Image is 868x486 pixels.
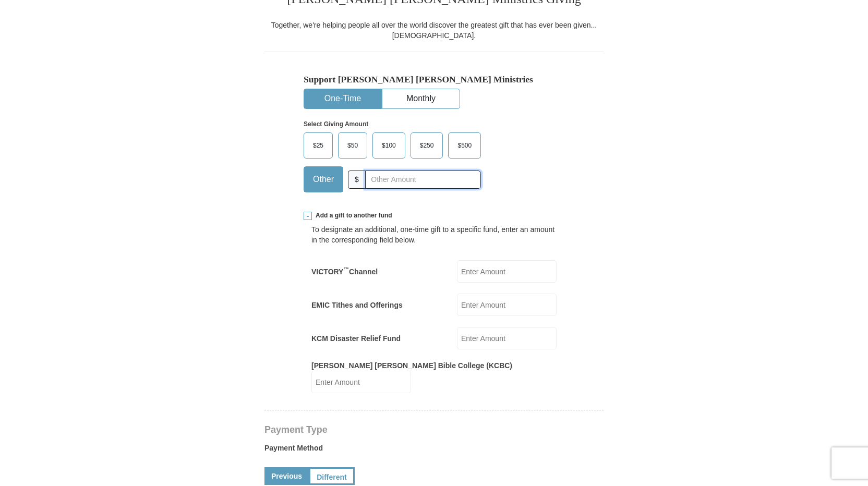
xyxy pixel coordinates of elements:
span: $50 [342,138,363,153]
input: Other Amount [365,171,481,189]
button: One-Time [304,89,381,108]
h4: Payment Type [264,426,604,434]
span: $100 [377,138,401,153]
strong: Select Giving Amount [304,120,368,128]
h5: Support [PERSON_NAME] [PERSON_NAME] Ministries [304,74,564,85]
span: $500 [452,138,477,153]
a: Previous [264,467,309,485]
label: EMIC Tithes and Offerings [311,300,403,310]
div: To designate an additional, one-time gift to a specific fund, enter an amount in the correspondin... [311,224,557,245]
input: Enter Amount [457,260,557,283]
label: VICTORY Channel [311,266,378,277]
span: $ [348,171,366,189]
input: Enter Amount [311,371,411,393]
span: Add a gift to another fund [312,211,392,220]
input: Enter Amount [457,294,557,316]
span: $25 [308,138,329,153]
a: Different [309,467,355,485]
button: Monthly [382,89,460,108]
input: Enter Amount [457,327,557,349]
label: KCM Disaster Relief Fund [311,333,401,344]
sup: ™ [343,266,349,272]
div: Together, we're helping people all over the world discover the greatest gift that has ever been g... [264,20,604,41]
span: $250 [415,138,439,153]
label: Payment Method [264,443,604,458]
span: Other [308,172,339,187]
label: [PERSON_NAME] [PERSON_NAME] Bible College (KCBC) [311,360,512,371]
